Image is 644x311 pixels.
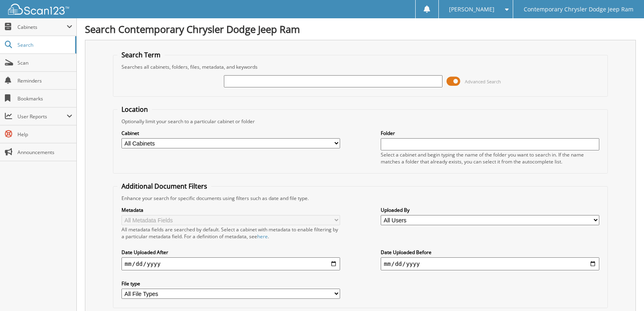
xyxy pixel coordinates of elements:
[121,257,340,270] input: start
[381,249,599,256] label: Date Uploaded Before
[117,118,603,125] div: Optionally limit your search to a particular cabinet or folder
[8,4,69,15] img: scan123-logo-white.svg
[381,207,599,213] label: Uploaded By
[121,226,340,240] div: All metadata fields are searched by default. Select a cabinet with metadata to enable filtering b...
[117,105,152,114] legend: Location
[381,257,599,270] input: end
[257,233,268,240] a: here
[121,207,340,213] label: Metadata
[121,249,340,256] label: Date Uploaded After
[17,77,72,84] span: Reminders
[17,149,72,156] span: Announcements
[381,130,599,137] label: Folder
[17,131,72,138] span: Help
[121,280,340,287] label: File type
[17,113,67,120] span: User Reports
[17,59,72,66] span: Scan
[381,151,599,165] div: Select a cabinet and begin typing the name of the folder you want to search in. If the name match...
[117,182,211,191] legend: Additional Document Filters
[85,22,636,36] h1: Search Contemporary Chrysler Dodge Jeep Ram
[117,195,603,202] div: Enhance your search for specific documents using filters such as date and file type.
[121,130,340,137] label: Cabinet
[117,63,603,70] div: Searches all cabinets, folders, files, metadata, and keywords
[524,7,633,12] span: Contemporary Chrysler Dodge Jeep Ram
[465,78,501,85] span: Advanced Search
[17,24,67,30] span: Cabinets
[449,7,494,12] span: [PERSON_NAME]
[17,41,71,48] span: Search
[117,50,165,59] legend: Search Term
[17,95,72,102] span: Bookmarks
